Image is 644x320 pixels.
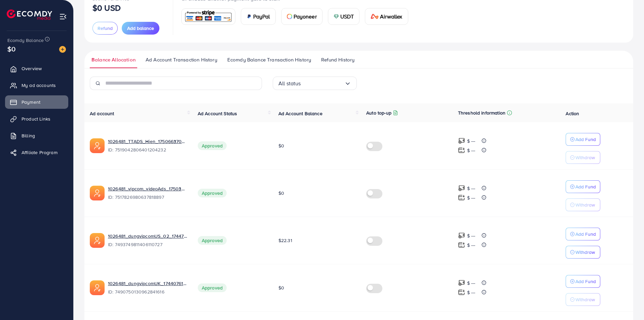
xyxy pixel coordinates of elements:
iframe: Chat [615,290,639,315]
span: Billing [22,132,35,139]
span: $0 [7,44,15,54]
span: Approved [198,189,227,197]
span: PayPal [253,12,270,20]
img: top-up amount [458,147,465,154]
span: $0 [278,190,284,196]
span: Balance Allocation [91,56,136,63]
p: $ --- [467,194,476,202]
img: top-up amount [458,241,465,248]
p: $0 USD [92,4,121,12]
a: 1026481_vipcom_videoAds_1750380509111 [108,185,187,192]
p: Withdraw [575,248,595,256]
span: Ecomdy Balance [7,37,44,44]
a: Payment [5,95,68,109]
img: top-up amount [458,137,465,144]
span: ID: 7493749811406110727 [108,241,187,248]
p: Auto top-up [366,109,391,117]
div: <span class='underline'>1026481_vipcom_videoAds_1750380509111</span></br>7517826980637818897 [108,185,187,201]
span: Payoneer [294,12,317,20]
img: card [371,14,379,19]
img: card [287,14,292,19]
p: Withdraw [575,153,595,162]
img: top-up amount [458,185,465,192]
a: cardPayoneer [281,8,323,25]
span: Refund History [321,56,354,63]
div: <span class='underline'>1026481_dungvipcomUS_02_1744774713900</span></br>7493749811406110727 [108,233,187,248]
span: Approved [198,141,227,150]
a: Overview [5,62,68,75]
span: Action [566,110,579,117]
p: Add Fund [575,135,596,143]
div: <span class='underline'>1026481_TTADS_Hien_1750663705167</span></br>7519042806401204232 [108,138,187,153]
button: Add Fund [566,133,600,146]
span: All status [278,78,301,89]
span: Product Links [22,116,50,122]
span: $0 [278,142,284,149]
span: Airwallex [380,12,402,20]
img: card [247,14,252,19]
span: ID: 7517826980637818897 [108,194,187,200]
a: 1026481_dungvipcomUS_02_1744774713900 [108,233,187,239]
div: <span class='underline'>1026481_dungvipcomUK_1744076183761</span></br>7490750130962841616 [108,280,187,295]
button: Add Fund [566,228,600,240]
p: Add Fund [575,183,596,191]
a: Billing [5,129,68,142]
button: Withdraw [566,293,600,306]
img: ic-ads-acc.e4c84228.svg [90,186,105,200]
span: USDT [340,12,354,20]
img: image [59,46,66,53]
span: $0 [278,284,284,291]
button: Withdraw [566,151,600,164]
p: Withdraw [575,201,595,209]
p: $ --- [467,146,476,154]
a: My ad accounts [5,79,68,92]
a: 1026481_TTADS_Hien_1750663705167 [108,138,187,145]
span: $22.31 [278,237,292,244]
div: Search for option [273,77,357,90]
span: Ecomdy Balance Transaction History [227,56,311,63]
button: Refund [92,22,118,35]
p: $ --- [467,241,476,249]
a: Affiliate Program [5,146,68,159]
span: Approved [198,283,227,292]
p: Withdraw [575,295,595,304]
button: Withdraw [566,198,600,211]
a: card [181,8,235,25]
span: Ad Account Balance [278,110,323,117]
img: ic-ads-acc.e4c84228.svg [90,233,105,248]
img: top-up amount [458,194,465,201]
img: card [184,9,233,24]
p: Threshold information [458,109,505,117]
img: top-up amount [458,232,465,239]
span: Payment [22,99,40,105]
p: $ --- [467,137,476,145]
a: cardAirwallex [365,8,408,25]
img: menu [59,13,67,20]
img: card [334,14,339,19]
p: $ --- [467,279,476,287]
span: Affiliate Program [22,149,58,156]
p: Add Fund [575,230,596,238]
span: Refund [98,25,113,32]
button: Withdraw [566,246,600,259]
button: Add Fund [566,275,600,288]
span: Ad account [90,110,114,117]
a: 1026481_dungvipcomUK_1744076183761 [108,280,187,287]
span: Ad Account Transaction History [146,56,217,63]
img: ic-ads-acc.e4c84228.svg [90,138,105,153]
img: logo [7,9,52,20]
span: ID: 7519042806401204232 [108,146,187,153]
a: cardPayPal [241,8,276,25]
img: top-up amount [458,289,465,296]
span: Add balance [127,25,154,32]
a: Product Links [5,112,68,126]
span: Overview [22,65,42,72]
img: top-up amount [458,279,465,286]
span: ID: 7490750130962841616 [108,288,187,295]
button: Add balance [122,22,159,35]
span: Ad Account Status [198,110,237,117]
a: cardUSDT [328,8,360,25]
button: Add Fund [566,180,600,193]
p: $ --- [467,184,476,192]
